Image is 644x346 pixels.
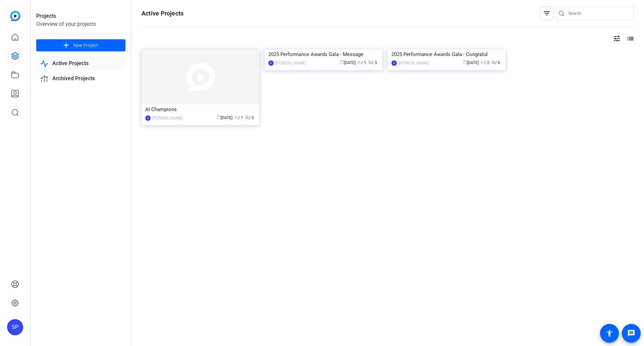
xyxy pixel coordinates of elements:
[245,115,249,119] span: radio
[36,39,125,51] button: New Project
[217,115,221,119] span: calendar_today
[268,49,379,59] div: 2025 Performance Awards Gala - Message
[268,60,274,66] div: SP
[391,60,397,66] div: SP
[480,60,489,65] span: / 2
[491,60,495,64] span: radio
[145,104,256,114] div: AI Champions
[613,35,621,43] mat-icon: tune
[152,115,183,121] div: [PERSON_NAME]
[627,329,635,337] mat-icon: message
[217,115,232,120] span: [DATE]
[357,60,366,65] span: / 1
[62,41,70,50] mat-icon: add
[368,60,372,64] span: radio
[626,35,634,43] mat-icon: list
[7,319,23,335] div: SP
[73,42,98,49] span: New Project
[463,60,479,65] span: [DATE]
[398,60,429,66] div: [PERSON_NAME]
[10,11,20,21] img: blue-gradient.svg
[368,60,377,65] span: / 3
[145,115,151,121] div: SP
[340,60,356,65] span: [DATE]
[275,60,306,66] div: [PERSON_NAME]
[357,60,361,64] span: group
[36,57,125,70] a: Active Projects
[234,115,238,119] span: group
[480,60,484,64] span: group
[36,12,125,20] div: Projects
[340,60,344,64] span: calendar_today
[568,9,629,17] input: Search
[245,115,254,120] span: / 0
[391,49,502,59] div: 2025 Performance Awards Gala - Congratul
[463,60,467,64] span: calendar_today
[605,329,613,337] mat-icon: accessibility
[142,9,183,17] h1: Active Projects
[36,20,125,28] div: Overview of your projects
[36,72,125,86] a: Archived Projects
[543,9,551,17] mat-icon: filter_list
[234,115,243,120] span: / 1
[491,60,500,65] span: / 6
